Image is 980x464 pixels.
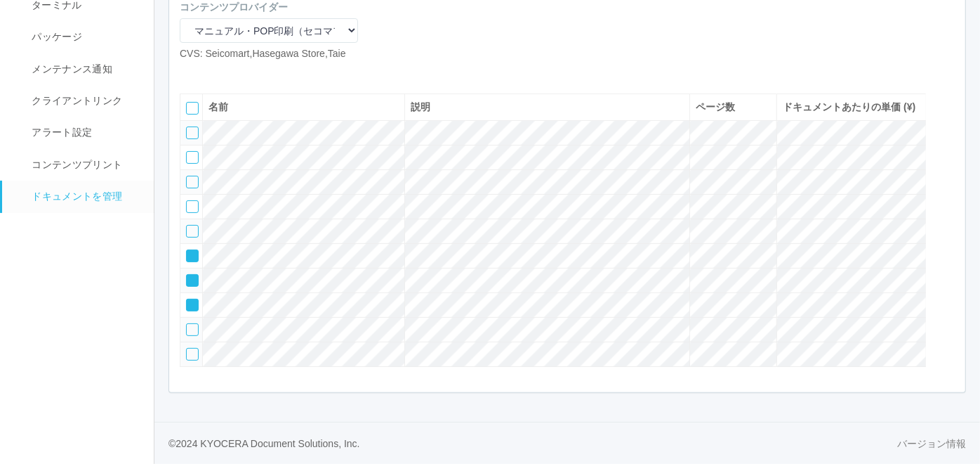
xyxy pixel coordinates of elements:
div: 上に移動 [937,118,958,146]
a: ドキュメントを管理 [2,181,166,212]
span: CVS: Seicomart,Hasegawa Store,Taie [180,48,346,59]
a: コンテンツプリント [2,149,166,181]
div: 説明 [411,100,684,115]
a: クライアントリンク [2,85,166,117]
span: パッケージ [28,31,82,42]
span: コンテンツプリント [28,159,122,170]
div: ドキュメントあたりの単価 (¥) [783,100,920,115]
div: 最上部に移動 [937,90,958,118]
a: メンテナンス通知 [2,53,166,85]
div: 最下部に移動 [937,174,958,202]
div: ページ数 [696,100,771,115]
span: © 2024 KYOCERA Document Solutions, Inc. [168,438,360,449]
div: 下に移動 [937,146,958,174]
span: クライアントリンク [28,95,122,106]
span: ドキュメントを管理 [28,191,122,202]
a: パッケージ [2,21,166,53]
span: メンテナンス通知 [28,63,112,75]
span: アラート設定 [28,127,92,138]
div: 名前 [208,100,399,115]
a: アラート設定 [2,117,166,148]
a: バージョン情報 [897,437,966,451]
